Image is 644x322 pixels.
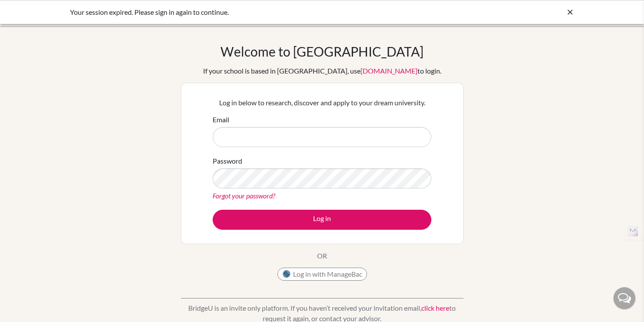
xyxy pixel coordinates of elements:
[213,156,242,166] label: Password
[360,67,417,75] a: [DOMAIN_NAME]
[203,66,441,76] div: If your school is based in [GEOGRAPHIC_DATA], use to login.
[220,44,424,59] h1: Welcome to [GEOGRAPHIC_DATA]
[277,268,367,281] button: Log in with ManageBac
[213,191,275,200] a: Forgot your password?
[70,7,444,17] div: Your session expired. Please sign in again to continue.
[213,114,229,125] label: Email
[317,251,327,261] p: OR
[213,210,431,230] button: Log in
[213,97,431,108] p: Log in below to research, discover and apply to your dream university.
[421,304,449,312] a: click here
